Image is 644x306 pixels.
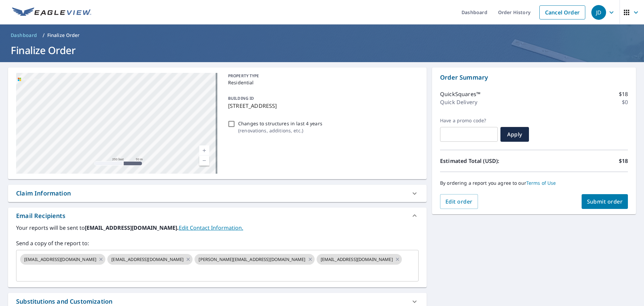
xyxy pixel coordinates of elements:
[43,31,45,39] li: /
[228,95,254,101] p: BUILDING ID
[47,32,80,39] p: Finalize Order
[440,73,628,82] p: Order Summary
[195,256,309,263] span: [PERSON_NAME][EMAIL_ADDRESS][DOMAIN_NAME]
[539,5,585,19] a: Cancel Order
[440,118,498,124] label: Have a promo code?
[500,127,529,142] button: Apply
[85,224,179,231] b: [EMAIL_ADDRESS][DOMAIN_NAME].
[582,194,628,209] button: Submit order
[8,185,427,202] div: Claim Information
[440,194,478,209] button: Edit order
[238,120,322,127] p: Changes to structures in last 4 years
[317,256,397,263] span: [EMAIL_ADDRESS][DOMAIN_NAME]
[587,198,623,205] span: Submit order
[199,156,209,166] a: Current Level 17, Zoom Out
[8,30,40,41] a: Dashboard
[199,145,209,156] a: Current Level 17, Zoom In
[8,30,636,41] nav: breadcrumb
[179,224,243,231] a: EditContactInfo
[591,5,606,20] div: JD
[440,90,480,98] p: QuickSquares™
[317,254,402,265] div: [EMAIL_ADDRESS][DOMAIN_NAME]
[440,157,534,165] p: Estimated Total (USD):
[8,208,427,224] div: Email Recipients
[16,189,71,198] div: Claim Information
[12,7,91,17] img: EV Logo
[16,224,419,232] label: Your reports will be sent to
[11,32,37,39] span: Dashboard
[195,254,314,265] div: [PERSON_NAME][EMAIL_ADDRESS][DOMAIN_NAME]
[20,256,100,263] span: [EMAIL_ADDRESS][DOMAIN_NAME]
[107,256,187,263] span: [EMAIL_ADDRESS][DOMAIN_NAME]
[16,211,65,220] div: Email Recipients
[440,98,477,106] p: Quick Delivery
[622,98,628,106] p: $0
[16,297,112,306] div: Substitutions and Customization
[445,198,473,205] span: Edit order
[440,180,628,186] p: By ordering a report you agree to our
[238,127,322,134] p: ( renovations, additions, etc. )
[20,254,105,265] div: [EMAIL_ADDRESS][DOMAIN_NAME]
[228,73,416,79] p: PROPERTY TYPE
[526,180,556,186] a: Terms of Use
[619,157,628,165] p: $18
[8,43,636,57] h1: Finalize Order
[619,90,628,98] p: $18
[228,102,416,110] p: [STREET_ADDRESS]
[16,239,419,247] label: Send a copy of the report to:
[107,254,193,265] div: [EMAIL_ADDRESS][DOMAIN_NAME]
[506,131,524,138] span: Apply
[228,79,416,86] p: Residential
